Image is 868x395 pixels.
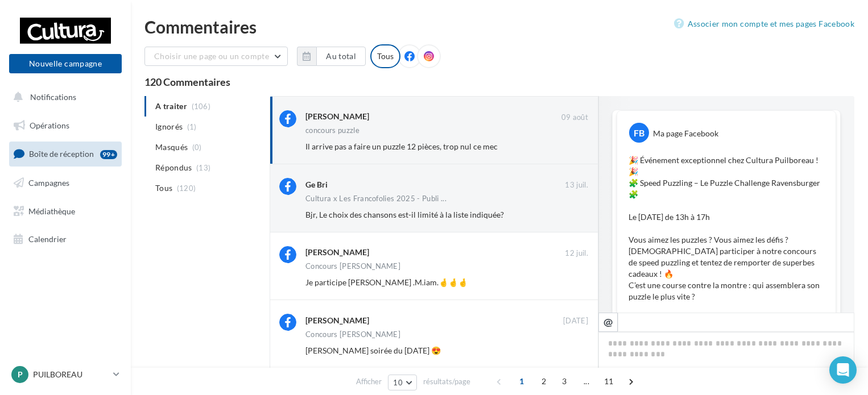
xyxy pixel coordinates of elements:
a: Associer mon compte et mes pages Facebook [674,17,854,31]
div: 120 Commentaires [144,77,854,87]
button: Choisir une page ou un compte [144,47,288,66]
span: [PERSON_NAME] soirée du [DATE] 😍 [305,346,441,355]
span: Cultura x Les Francofolies 2025 - Publi ... [305,195,447,202]
div: 99+ [100,150,117,159]
button: Notifications [7,85,119,109]
span: (0) [192,143,202,152]
span: 13 juil. [565,180,588,190]
button: Au total [316,47,366,66]
span: 09 août [561,113,588,123]
span: 11 [600,372,618,390]
div: [PERSON_NAME] [305,111,369,122]
button: @ [598,313,618,332]
div: Commentaires [144,18,854,35]
button: Nouvelle campagne [9,54,122,73]
div: Ge Bri [305,179,328,190]
a: Campagnes [7,171,124,195]
span: ... [577,372,596,390]
i: @ [604,317,613,327]
p: PUILBOREAU [33,369,109,380]
div: [PERSON_NAME] [305,315,369,326]
button: 10 [388,375,417,390]
span: résultats/page [423,376,470,387]
span: Médiathèque [28,206,75,215]
span: 10 [393,378,403,387]
span: Il arrive pas a faire un puzzle 12 pièces, trop nul ce mec [305,142,498,151]
div: Ma page Facebook [653,128,718,139]
div: concours puzzle [305,127,359,134]
span: Boîte de réception [29,149,94,159]
span: (1) [187,122,197,131]
button: Au total [297,47,366,66]
span: Bjr, Le choix des chansons est-il limité à la liste indiquée? [305,210,504,219]
span: 1 [512,372,531,390]
span: 2 [535,372,553,390]
a: Médiathèque [7,199,124,223]
span: Calendrier [28,234,67,244]
span: Notifications [30,92,76,102]
span: 3 [555,372,573,390]
a: P PUILBOREAU [9,364,122,385]
span: Campagnes [28,178,69,188]
div: Open Intercom Messenger [829,356,857,384]
a: Opérations [7,114,124,138]
div: [PERSON_NAME] [305,247,369,258]
span: (13) [196,163,210,172]
a: Boîte de réception99+ [7,142,124,166]
span: 12 juil. [565,248,588,259]
span: Masqués [155,142,188,153]
div: Concours [PERSON_NAME] [305,263,400,270]
span: Ignorés [155,121,183,132]
span: Répondus [155,162,192,173]
span: Choisir une page ou un compte [154,51,269,61]
a: Calendrier [7,227,124,251]
span: Afficher [356,376,382,387]
span: Tous [155,182,172,194]
span: Opérations [30,120,69,130]
span: P [18,369,23,380]
div: Tous [370,44,400,68]
div: Concours [PERSON_NAME] [305,331,400,338]
span: Je participe [PERSON_NAME] .M.iam.🤞🤞🤞 [305,277,468,287]
span: (120) [177,184,196,193]
span: [DATE] [563,316,588,326]
div: FB [629,123,649,143]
